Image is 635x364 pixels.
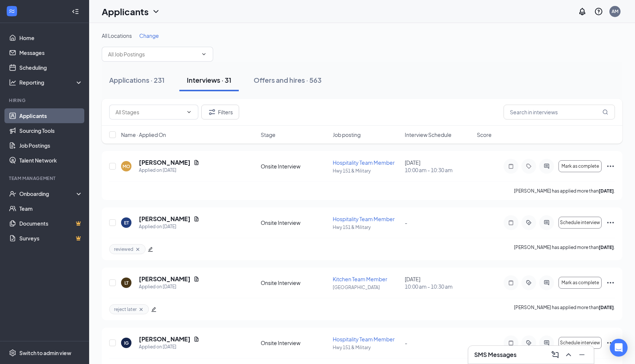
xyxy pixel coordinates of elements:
div: Hiring [9,97,81,104]
span: Hospitality Team Member [333,216,395,222]
div: MO [123,163,130,170]
b: [DATE] [599,305,614,310]
svg: ChevronDown [152,7,160,16]
span: Kitchen Team Member [333,276,387,282]
div: Onsite Interview [261,219,328,226]
b: [DATE] [599,245,614,250]
span: - [405,340,407,346]
p: [PERSON_NAME] has applied more than . [514,244,615,254]
div: Offers and hires · 563 [254,75,322,85]
svg: ActiveChat [542,280,551,286]
svg: Analysis [9,79,16,86]
a: Home [19,30,83,45]
div: [DATE] [405,275,472,290]
span: Score [477,131,492,138]
svg: ActiveTag [524,220,533,226]
svg: ChevronDown [201,51,207,57]
svg: Tag [524,163,533,169]
span: 10:00 am - 10:30 am [405,166,472,174]
p: Hwy 151 & Military [333,344,400,351]
span: edit [148,247,153,252]
svg: Note [507,280,515,286]
svg: Document [193,336,199,342]
div: Applied on [DATE] [139,223,199,230]
div: Onsite Interview [261,279,328,286]
span: Job posting [333,131,361,138]
span: Interview Schedule [405,131,452,138]
div: ET [124,220,129,226]
svg: Minimize [577,350,586,359]
span: Mark as complete [561,280,599,285]
div: Team Management [9,175,81,181]
button: Schedule interview [559,337,602,349]
h3: SMS Messages [474,351,517,359]
svg: ActiveChat [542,163,551,169]
input: All Stages [115,108,183,116]
span: edit [151,307,156,312]
input: All Job Postings [108,50,198,58]
p: [PERSON_NAME] has applied more than . [514,188,615,194]
div: LT [124,280,128,286]
div: Interviews · 31 [187,75,231,85]
button: ComposeMessage [549,349,561,361]
h5: [PERSON_NAME] [139,275,190,283]
div: Onboarding [19,190,76,197]
svg: Cross [135,246,141,252]
input: Search in interviews [504,105,615,119]
svg: Collapse [72,8,79,15]
div: Applications · 231 [109,75,165,85]
a: Applicants [19,108,83,123]
svg: ActiveTag [524,340,533,346]
button: Filter Filters [201,105,239,119]
svg: ComposeMessage [551,350,560,359]
span: Change [139,32,159,39]
h5: [PERSON_NAME] [139,215,190,223]
svg: Document [193,216,199,222]
div: Open Intercom Messenger [610,339,628,357]
h5: [PERSON_NAME] [139,335,190,343]
p: [PERSON_NAME] has applied more than . [514,304,615,314]
span: Hospitality Team Member [333,336,395,342]
svg: Document [193,160,199,165]
div: Switch to admin view [19,349,71,357]
a: Team [19,201,83,216]
p: Hwy 151 & Military [333,168,400,174]
div: Onsite Interview [261,339,328,347]
span: All Locations [102,32,132,39]
a: Talent Network [19,153,83,168]
span: Name · Applied On [121,131,166,138]
svg: Filter [208,108,216,117]
button: Minimize [576,349,588,361]
span: Hospitality Team Member [333,159,395,166]
span: Stage [261,131,276,138]
button: Mark as complete [559,160,602,172]
svg: Ellipses [606,162,615,171]
div: Reporting [19,79,83,86]
svg: Ellipses [606,278,615,287]
svg: ActiveChat [542,340,551,346]
svg: ChevronDown [186,109,192,115]
a: SurveysCrown [19,231,83,246]
a: Sourcing Tools [19,123,83,138]
svg: Note [507,220,515,226]
svg: Notifications [578,7,587,16]
h5: [PERSON_NAME] [139,158,190,167]
svg: Cross [138,306,144,312]
svg: Note [507,163,515,169]
svg: QuestionInfo [594,7,603,16]
div: [DATE] [405,159,472,174]
svg: ActiveTag [524,280,533,286]
svg: ChevronUp [564,350,573,359]
div: Applied on [DATE] [139,343,199,351]
svg: MagnifyingGlass [602,109,608,115]
span: 10:00 am - 10:30 am [405,283,472,290]
a: DocumentsCrown [19,216,83,231]
div: Onsite Interview [261,163,328,170]
svg: Ellipses [606,338,615,347]
span: reject later [114,306,137,312]
button: ChevronUp [563,349,574,361]
button: Schedule interview [559,217,602,229]
button: Mark as complete [559,277,602,289]
div: AM [612,8,618,14]
h1: Applicants [102,5,149,18]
